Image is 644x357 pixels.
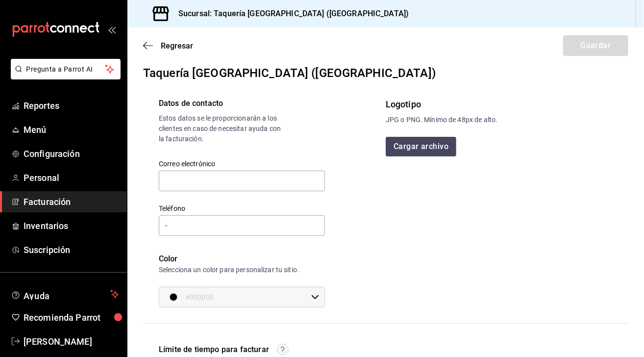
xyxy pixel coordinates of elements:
span: Personal [24,171,119,184]
button: Regresar [143,41,193,51]
label: Teléfono [159,205,325,212]
span: Recomienda Parrot [24,311,119,324]
div: Selecciona un color para personalizar tu sitio. [159,265,325,275]
span: Inventarios [24,219,119,232]
span: Reportes [24,99,119,112]
div: Logotipo [386,98,613,111]
div: Límite de tiempo para facturar [159,343,269,356]
div: Color [159,253,325,265]
div: JPG o PNG. Mínimo de 48px de alto. [386,115,613,125]
span: Regresar [161,41,193,51]
span: Menú [24,123,119,136]
div: Estos datos se le proporcionarán a los clientes en caso de necesitar ayuda con la facturación. [159,113,285,144]
span: Pregunta a Parrot AI [26,64,105,75]
span: Ayuda [24,288,106,300]
span: Suscripción [24,243,119,256]
div: Taquería [GEOGRAPHIC_DATA] ([GEOGRAPHIC_DATA]) [143,64,628,82]
a: Pregunta a Parrot AI [7,71,121,81]
span: [PERSON_NAME] [24,335,119,348]
button: Pregunta a Parrot AI [11,59,121,79]
h3: Sucursal: Taquería [GEOGRAPHIC_DATA] ([GEOGRAPHIC_DATA]) [171,8,409,20]
span: Facturación [24,195,119,208]
button: Cargar archivo [386,137,456,156]
div: Datos de contacto [159,98,285,109]
span: Configuración [24,147,119,160]
button: open_drawer_menu [108,25,116,33]
label: Correo electrónico [159,161,325,168]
